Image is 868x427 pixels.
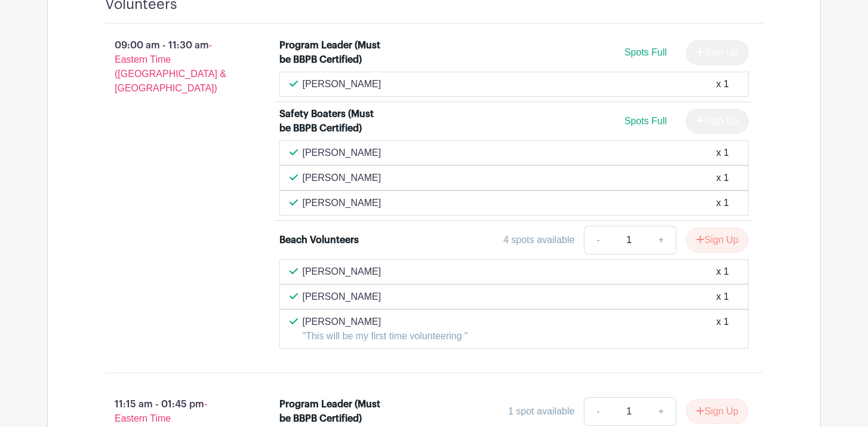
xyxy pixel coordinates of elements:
[279,233,359,247] div: Beach Volunteers
[279,107,383,136] div: Safety Boaters (Must be BBPB Certified)
[624,116,667,126] span: Spots Full
[716,146,729,160] div: x 1
[303,315,468,329] p: [PERSON_NAME]
[279,38,383,67] div: Program Leader (Must be BBPB Certified)
[716,196,729,210] div: x 1
[647,226,676,254] a: +
[716,171,729,185] div: x 1
[686,228,749,253] button: Sign Up
[647,397,676,426] a: +
[624,47,667,57] span: Spots Full
[303,290,381,304] p: [PERSON_NAME]
[303,265,381,279] p: [PERSON_NAME]
[584,397,611,426] a: -
[86,33,260,100] p: 09:00 am - 11:30 am
[303,196,381,210] p: [PERSON_NAME]
[584,226,611,254] a: -
[303,77,381,91] p: [PERSON_NAME]
[303,329,468,343] p: "This will be my first time volunteering "
[279,397,383,426] div: Program Leader (Must be BBPB Certified)
[716,265,729,279] div: x 1
[508,404,574,419] div: 1 spot available
[686,399,749,424] button: Sign Up
[303,171,381,185] p: [PERSON_NAME]
[716,315,729,343] div: x 1
[716,290,729,304] div: x 1
[503,233,574,247] div: 4 spots available
[303,146,381,160] p: [PERSON_NAME]
[716,77,729,91] div: x 1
